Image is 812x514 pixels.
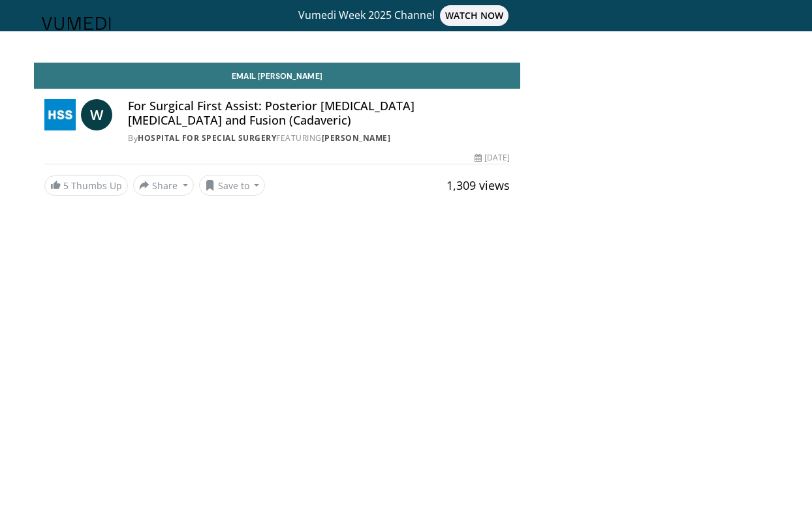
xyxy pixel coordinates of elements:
[322,132,391,144] a: [PERSON_NAME]
[446,177,510,193] span: 1,309 views
[44,175,128,196] a: 5 Thumbs Up
[199,175,266,196] button: Save to
[138,132,276,144] a: Hospital for Special Surgery
[42,17,111,30] img: VuMedi Logo
[34,63,520,89] a: Email [PERSON_NAME]
[475,152,510,164] div: [DATE]
[133,175,194,196] button: Share
[63,179,69,192] span: 5
[128,99,510,127] h4: For Surgical First Assist: Posterior [MEDICAL_DATA] [MEDICAL_DATA] and Fusion (Cadaveric)
[81,99,112,130] a: W
[44,99,76,130] img: Hospital for Special Surgery
[128,132,510,144] div: By FEATURING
